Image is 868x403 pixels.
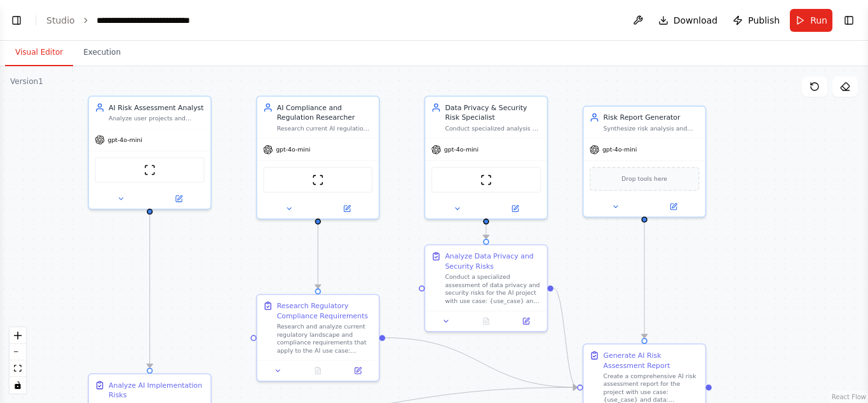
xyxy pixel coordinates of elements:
button: Visual Editor [5,39,73,66]
img: ScrapeWebsiteTool [480,174,492,186]
span: Run [810,14,827,27]
div: AI Compliance and Regulation ResearcherResearch current AI regulations, compliance requirements, ... [256,95,380,220]
div: AI Risk Assessment Analyst [109,103,205,113]
g: Edge from 5e2a6b87-8d0d-462d-972e-0f990210aee1 to e6208a36-35c7-4f73-af03-287e3f6a8244 [553,283,577,392]
img: ScrapeWebsiteTool [144,164,156,176]
button: Open in side panel [487,202,543,215]
div: AI Risk Assessment AnalystAnalyze user projects and identify potential risks associated with AI i... [88,95,212,209]
button: Publish [728,9,785,32]
a: React Flow attribution [832,393,866,400]
span: gpt-4o-mini [107,136,142,143]
button: No output available [465,315,507,327]
div: AI Compliance and Regulation Researcher [277,103,373,122]
button: Open in side panel [319,202,375,215]
button: zoom in [10,327,26,344]
span: Download [674,14,718,27]
button: fit view [10,360,26,377]
div: React Flow controls [10,327,26,393]
g: Edge from 442b97b5-76e9-4dd6-8d9d-8b02755fde82 to e6208a36-35c7-4f73-af03-287e3f6a8244 [639,223,649,338]
button: zoom out [10,344,26,360]
span: gpt-4o-mini [602,146,637,153]
button: Open in side panel [341,365,374,377]
button: Show left sidebar [8,11,25,29]
img: ScrapeWebsiteTool [312,174,324,186]
button: toggle interactivity [10,377,26,393]
div: Conduct specialized analysis of data privacy, security, and protection risks for AI projects usin... [445,124,541,132]
button: Show right sidebar [840,11,858,29]
button: No output available [297,365,339,377]
div: Research current AI regulations, compliance requirements, and industry standards that apply to th... [277,124,373,132]
div: Analyze Data Privacy and Security Risks [445,251,541,271]
div: Research Regulatory Compliance RequirementsResearch and analyze current regulatory landscape and ... [256,294,380,382]
button: Run [790,9,832,32]
button: Execution [73,39,131,66]
div: Risk Report GeneratorSynthesize risk analysis and compliance research into a comprehensive, actio... [583,106,707,218]
div: Version 1 [10,76,43,87]
button: Open in side panel [646,201,702,213]
button: Open in side panel [509,315,543,327]
g: Edge from b7ea2a74-4e1b-483c-b443-d26d96e3a5b9 to 2e37cbfc-d78e-4195-8300-dad842a1751e [313,225,323,288]
nav: breadcrumb [46,14,224,27]
div: Data Privacy & Security Risk SpecialistConduct specialized analysis of data privacy, security, an... [424,95,548,220]
g: Edge from 19ddbf7b-5109-4f67-b4e2-74da17512423 to 5e2a6b87-8d0d-462d-972e-0f990210aee1 [481,225,491,239]
div: Research and analyze current regulatory landscape and compliance requirements that apply to the A... [277,323,373,355]
span: Publish [748,14,780,27]
span: gpt-4o-mini [276,146,310,153]
button: Open in side panel [151,193,207,205]
button: Download [653,9,723,32]
div: Risk Report Generator [603,113,699,123]
g: Edge from b52850dd-dbc5-42f3-b3b3-0eed25ec317b to 481c8185-8b49-4568-a5ac-ddbc7732ff64 [145,215,155,368]
div: Analyze AI Implementation Risks [109,380,205,400]
div: Conduct a specialized assessment of data privacy and security risks for the AI project with use c... [445,273,541,305]
div: Analyze user projects and identify potential risks associated with AI implementation, including e... [109,115,205,122]
div: Synthesize risk analysis and compliance research into a comprehensive, actionable risk assessment... [603,124,699,132]
div: Research Regulatory Compliance Requirements [277,301,373,321]
g: Edge from 2e37cbfc-d78e-4195-8300-dad842a1751e to e6208a36-35c7-4f73-af03-287e3f6a8244 [385,333,577,392]
a: Studio [46,15,75,25]
span: Drop tools here [621,174,667,184]
span: gpt-4o-mini [444,146,478,153]
div: Generate AI Risk Assessment Report [603,350,699,370]
div: Analyze Data Privacy and Security RisksConduct a specialized assessment of data privacy and secur... [424,244,548,332]
div: Data Privacy & Security Risk Specialist [445,103,541,122]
